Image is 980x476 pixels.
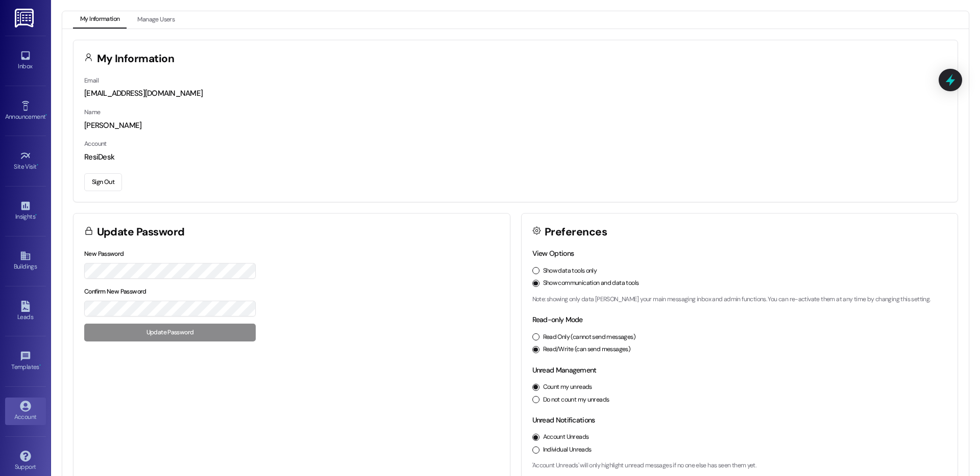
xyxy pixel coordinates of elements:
label: Unread Notifications [532,415,595,425]
p: Note: showing only data [PERSON_NAME] your main messaging inbox and admin functions. You can re-a... [532,295,947,304]
div: [EMAIL_ADDRESS][DOMAIN_NAME] [84,88,947,99]
a: Account [5,398,46,425]
label: Email [84,76,99,85]
img: ResiDesk Logo [15,9,36,28]
label: Read Only (cannot send messages) [543,333,635,342]
button: My Information [73,11,127,29]
a: Site Visit • [5,147,46,175]
span: • [35,211,37,219]
label: Unread Management [532,365,597,375]
span: • [45,112,47,119]
label: Do not count my unreads [543,395,609,405]
a: Templates • [5,348,46,375]
label: Individual Unreads [543,445,592,455]
a: Leads [5,298,46,325]
button: Manage Users [130,11,182,29]
label: Confirm New Password [84,287,146,296]
span: • [39,362,41,369]
label: Read/Write (can send messages) [543,345,631,354]
h3: My Information [97,54,175,64]
label: New Password [84,250,124,258]
h3: Preferences [545,227,607,237]
h3: Update Password [97,227,185,237]
label: View Options [532,249,574,258]
a: Support [5,447,46,475]
label: Name [84,108,101,116]
button: Sign Out [84,173,122,191]
label: Show communication and data tools [543,279,639,288]
label: Read-only Mode [532,315,583,324]
div: [PERSON_NAME] [84,120,947,131]
label: Account [84,140,107,148]
label: Count my unreads [543,383,592,392]
span: • [37,162,38,169]
a: Insights • [5,197,46,225]
div: ResiDesk [84,152,947,163]
a: Buildings [5,247,46,275]
p: 'Account Unreads' will only highlight unread messages if no one else has seen them yet. [532,461,947,470]
a: Inbox [5,47,46,74]
label: Show data tools only [543,267,597,276]
label: Account Unreads [543,433,589,442]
